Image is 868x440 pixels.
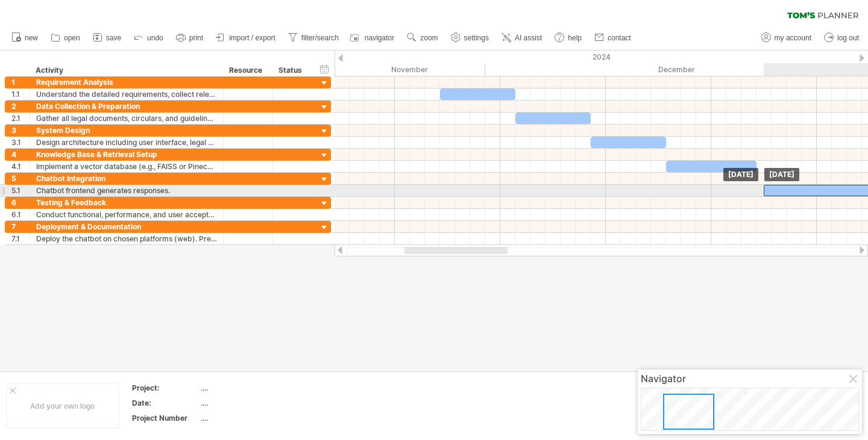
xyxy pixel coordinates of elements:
[36,137,217,148] div: Design architecture including user interface, legal document database, retrieval system, and resp...
[11,233,30,244] div: 7.1
[229,64,266,76] div: Resource
[36,161,217,172] div: Implement a vector database (e.g., FAISS or Pinecone) for efficient document search and indexing.
[213,30,279,46] a: import / export
[11,197,30,208] div: 6
[8,30,42,46] a: new
[775,34,811,42] span: my account
[132,398,198,408] div: Date:
[131,30,167,46] a: undo
[90,30,125,46] a: save
[48,30,84,46] a: open
[404,30,441,46] a: zoom
[6,383,119,429] div: Add your own logo
[173,30,207,46] a: print
[229,34,275,42] span: import / export
[837,34,859,42] span: log out
[189,34,203,42] span: print
[36,88,217,100] div: Understand the detailed requirements, collect relevant mining Acts, Rules, and Regulations, and i...
[568,34,582,42] span: help
[365,34,394,42] span: navigator
[36,233,217,244] div: Deploy the chatbot on chosen platforms (web). Prepare user manuals and technical documentation.
[758,30,815,46] a: my account
[36,125,217,136] div: System Design
[36,113,217,124] div: Gather all legal documents, circulars, and guidelines. Clean and structure the data, segment laws...
[11,209,30,220] div: 6.1
[36,221,217,232] div: Deployment & Documentation
[64,34,80,42] span: open
[11,101,30,112] div: 2
[36,185,217,196] div: Chatbot frontend generates responses.
[36,173,217,184] div: Chatbot Integration
[764,168,799,181] div: [DATE]
[201,398,302,408] div: ....
[301,34,339,42] span: filter/search
[552,30,585,46] a: help
[36,197,217,208] div: Testing & Feedback
[25,34,38,42] span: new
[420,34,438,42] span: zoom
[11,137,30,148] div: 3.1
[498,30,546,46] a: AI assist
[36,64,216,76] div: Activity
[448,30,492,46] a: settings
[36,101,217,112] div: Data Collection & Preparation
[147,34,163,42] span: undo
[11,88,30,100] div: 1.1
[278,64,305,76] div: Status
[591,30,635,46] a: contact
[821,30,863,46] a: log out
[201,413,302,423] div: ....
[36,76,217,88] div: Requirement Analysis
[608,34,631,42] span: contact
[348,30,398,46] a: navigator
[132,413,198,423] div: Project Number
[285,30,342,46] a: filter/search
[11,149,30,160] div: 4
[11,173,30,184] div: 5
[515,34,542,42] span: AI assist
[132,383,198,393] div: Project:
[723,168,758,181] div: [DATE]
[11,125,30,136] div: 3
[36,209,217,220] div: Conduct functional, performance, and user acceptance testing. Collect feedback to fix issues and ...
[11,221,30,232] div: 7
[464,34,489,42] span: settings
[201,383,302,393] div: ....
[11,161,30,172] div: 4.1
[11,113,30,124] div: 2.1
[641,373,859,385] div: Navigator
[36,149,217,160] div: Knowledge Base & Retrieval Setup
[11,76,30,88] div: 1
[11,185,30,196] div: 5.1
[106,34,121,42] span: save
